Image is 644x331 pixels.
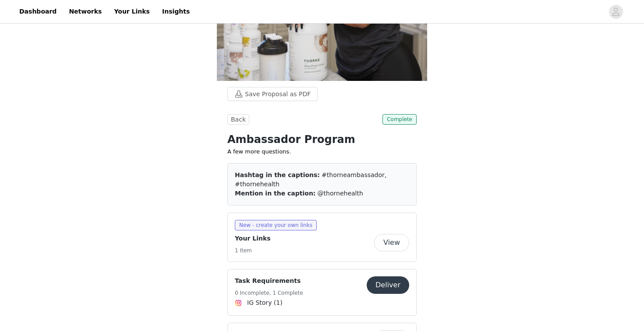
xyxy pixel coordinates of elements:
[367,276,409,294] button: Deliver
[382,114,417,125] span: Complete
[235,234,271,243] h4: Your Links
[109,2,155,21] a: Your Links
[318,190,363,197] span: @thornehealth
[235,247,271,254] h5: 1 Item
[227,114,249,125] button: Back
[235,171,386,188] span: #thorneambassador, #thornehealth
[235,289,303,297] h5: 0 Incomplete, 1 Complete
[374,234,409,251] button: View
[235,220,317,230] span: New - create your own links
[235,300,242,307] img: Instagram Icon
[227,87,318,101] button: Save Proposal as PDF
[14,2,62,21] a: Dashboard
[64,2,107,21] a: Networks
[235,276,303,286] h4: Task Requirements
[235,190,315,197] span: Mention in the caption:
[227,132,417,147] h1: Ambassador Program
[227,269,417,316] div: Task Requirements
[247,298,283,307] span: IG Story (1)
[235,171,320,178] span: Hashtag in the captions:
[157,2,195,21] a: Insights
[612,5,620,19] div: avatar
[227,147,417,156] p: A few more questions.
